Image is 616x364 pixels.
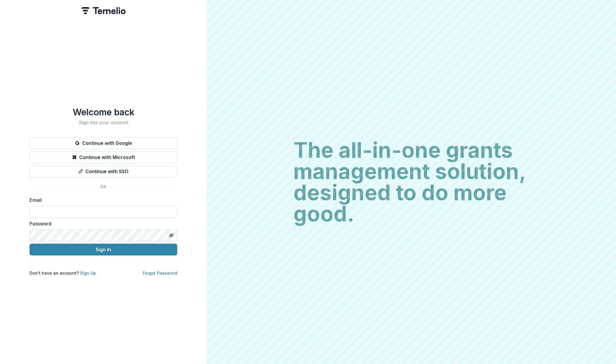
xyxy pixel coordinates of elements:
[30,244,177,255] button: Sign In
[30,107,177,117] h1: Welcome back
[30,120,177,125] h2: Sign into your account
[30,196,174,204] label: Email
[143,270,177,276] a: Forgot Password
[30,270,96,276] p: Don't have an account?
[167,231,176,240] button: Toggle password visibility
[30,165,177,177] button: Continue with SSO
[81,7,126,14] img: Temelio
[30,151,177,163] button: Continue with Microsoft
[30,220,174,227] label: Password
[80,270,96,276] a: Sign Up
[30,137,177,149] button: Continue with Google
